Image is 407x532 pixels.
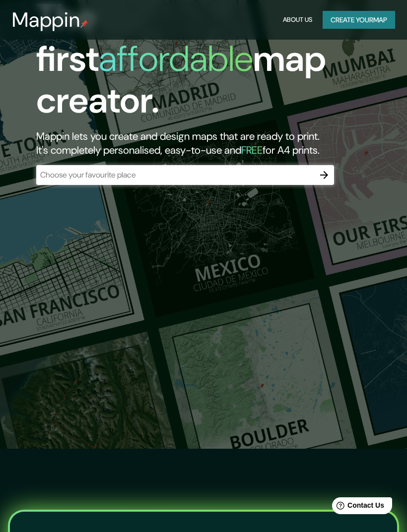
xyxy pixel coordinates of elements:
[80,20,88,28] img: mappin-pin
[241,143,263,157] h5: FREE
[36,129,362,157] h2: Mappin lets you create and design maps that are ready to print. It's completely personalised, eas...
[99,36,253,82] h1: affordable
[12,8,80,32] h3: Mappin
[36,169,314,180] input: Choose your favourite place
[280,11,315,29] button: About Us
[323,11,395,29] button: Create yourmap
[319,493,396,521] iframe: Help widget launcher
